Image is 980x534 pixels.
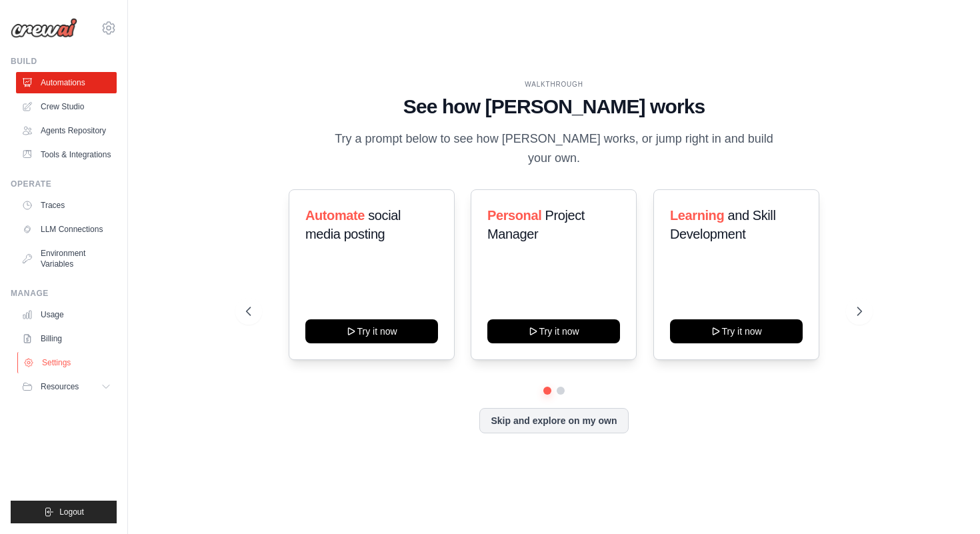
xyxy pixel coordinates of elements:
[11,501,117,523] button: Logout
[246,79,861,89] div: WALKTHROUGH
[330,129,778,169] p: Try a prompt below to see how [PERSON_NAME] works, or jump right in and build your own.
[16,120,117,141] a: Agents Repository
[913,470,980,534] iframe: Chat Widget
[16,72,117,93] a: Automations
[11,179,117,189] div: Operate
[670,208,724,223] span: Learning
[41,381,79,392] span: Resources
[246,95,861,119] h1: See how [PERSON_NAME] works
[16,195,117,216] a: Traces
[17,352,118,373] a: Settings
[16,304,117,325] a: Usage
[479,408,628,433] button: Skip and explore on my own
[305,319,438,343] button: Try it now
[11,18,77,38] img: Logo
[670,319,803,343] button: Try it now
[59,507,84,517] span: Logout
[11,56,117,67] div: Build
[16,328,117,349] a: Billing
[16,243,117,275] a: Environment Variables
[16,219,117,240] a: LLM Connections
[670,208,775,241] span: and Skill Development
[11,288,117,299] div: Manage
[16,144,117,165] a: Tools & Integrations
[16,376,117,397] button: Resources
[305,208,365,223] span: Automate
[487,319,620,343] button: Try it now
[16,96,117,117] a: Crew Studio
[487,208,541,223] span: Personal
